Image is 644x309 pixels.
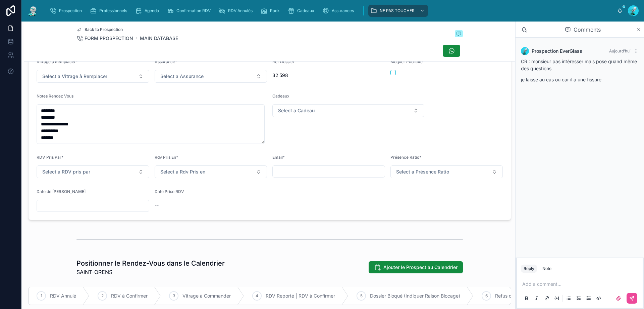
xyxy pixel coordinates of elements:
[160,73,204,80] span: Select a Assurance
[542,266,551,271] div: Note
[360,293,363,299] span: 5
[37,189,86,194] span: Date de [PERSON_NAME]
[286,5,319,17] a: Cadeaux
[160,168,205,175] span: Select a Rdv Pris en
[521,76,639,83] p: je laisse au cas ou car il a une fissure
[182,293,231,299] span: Vitrage à Commander
[176,8,211,13] span: Confirmation RDV
[76,268,225,276] span: SAINT-ORENS
[396,168,449,175] span: Select a Présence Ratio
[48,5,87,17] a: Prospection
[37,165,149,178] button: Select Button
[609,48,631,53] span: Aujourd’hui
[27,5,39,16] img: App logo
[228,8,253,13] span: RDV Annulés
[99,8,127,13] span: Professionnels
[37,70,149,83] button: Select Button
[101,293,104,299] span: 2
[368,5,428,17] a: NE PAS TOUCHER
[165,5,215,17] a: Confirmation RDV
[37,93,73,99] span: Notes Rendez Vous
[390,165,503,178] button: Select Button
[272,155,285,160] span: Email*
[145,8,159,13] span: Agenda
[155,59,177,64] span: Assurance*
[369,261,463,273] button: Ajouter le Prospect au Calendrier
[37,155,63,160] span: RDV Pris Par*
[44,3,617,18] div: scrollable content
[37,59,78,64] span: Vitrage à Remplacer*
[42,168,90,175] span: Select a RDV pris par
[155,165,267,178] button: Select Button
[85,27,123,32] span: Back to Prospection
[380,8,415,13] span: NE PAS TOUCHER
[485,293,488,299] span: 6
[540,265,554,273] button: Note
[266,293,335,299] span: RDV Reporté | RDV à Confirmer
[278,107,315,114] span: Select a Cadeau
[272,59,294,64] span: Ref Dossier
[59,8,82,13] span: Prospection
[76,259,225,268] h1: Positionner le Rendez-Vous dans le Calendrier
[256,293,258,299] span: 4
[155,155,178,160] span: Rdv Pris En*
[76,27,123,32] a: Back to Prospection
[155,189,184,194] span: Date Prise RDV
[173,293,175,299] span: 3
[532,48,582,54] span: Prospection EverGlass
[217,5,257,17] a: RDV Annulés
[332,8,354,13] span: Assurances
[76,35,133,42] a: FORM PROSPECTION
[383,264,458,271] span: Ajouter le Prospect au Calendrier
[270,8,280,13] span: Rack
[272,93,289,99] span: Cadeaux
[155,70,267,83] button: Select Button
[88,5,132,17] a: Professionnels
[85,35,133,42] span: FORM PROSPECTION
[42,73,107,80] span: Select a Vitrage à Remplacer
[111,293,148,299] span: RDV à Confirmer
[574,26,601,34] span: Comments
[521,58,639,72] p: CR : monsieur pas intéresser mais pose quand même des questions
[495,293,525,299] span: Refus de PEC
[140,35,178,42] a: MAIN DATABASE
[272,72,385,79] span: 32 598
[133,5,164,17] a: Agenda
[320,5,359,17] a: Assurances
[521,265,537,273] button: Reply
[155,202,159,208] span: --
[297,8,314,13] span: Cadeaux
[259,5,284,17] a: Rack
[370,293,460,299] span: Dossier Bloqué (Indiquer Raison Blocage)
[390,59,423,64] span: Bloquer Publicité
[390,155,421,160] span: Présence Ratio*
[50,293,76,299] span: RDV Annulé
[272,104,424,117] button: Select Button
[41,293,42,299] span: 1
